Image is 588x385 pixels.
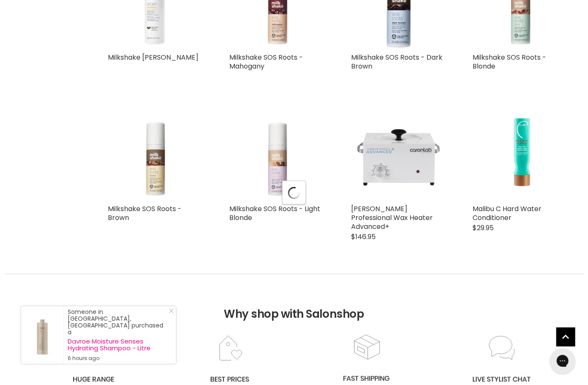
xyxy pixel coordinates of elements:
img: Milkshake SOS Roots - Light Blonde [230,104,326,200]
span: $146.95 [351,232,376,242]
div: Someone in [GEOGRAPHIC_DATA], [GEOGRAPHIC_DATA] purchased a [68,308,168,362]
iframe: Gorgias live chat messenger [546,345,580,377]
a: Caron Professional Wax Heater Advanced+ Caron Professional Wax Heater Advanced+ [351,104,448,200]
a: Davroe Moisture Senses Hydrating Shampoo - Litre [68,338,168,352]
a: Milkshake SOS Roots - Blonde [473,52,547,71]
a: Back to top [556,327,575,346]
a: Milkshake [PERSON_NAME] [108,52,198,62]
a: Malibu C Hard Water Conditioner Malibu C Hard Water Conditioner [473,104,569,200]
a: Milkshake SOS Roots - Mahogany [230,52,303,71]
a: Milkshake SOS Roots - Brown [108,204,181,223]
small: 6 hours ago [68,355,168,362]
a: Visit product page [21,306,63,364]
a: Close Notification [165,308,174,317]
img: Milkshake SOS Roots - Brown [108,104,204,200]
a: [PERSON_NAME] Professional Wax Heater Advanced+ [351,204,433,231]
a: Malibu C Hard Water Conditioner [473,204,542,223]
img: Caron Professional Wax Heater Advanced+ [351,104,448,200]
span: $29.95 [473,223,494,233]
svg: Close Icon [169,308,174,313]
h2: Why shop with Salonshop [4,274,584,333]
img: Malibu C Hard Water Conditioner [492,104,549,200]
span: Back to top [556,327,575,349]
a: Milkshake SOS Roots - Dark Brown [351,52,442,71]
a: Milkshake SOS Roots - Light Blonde [230,204,321,223]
